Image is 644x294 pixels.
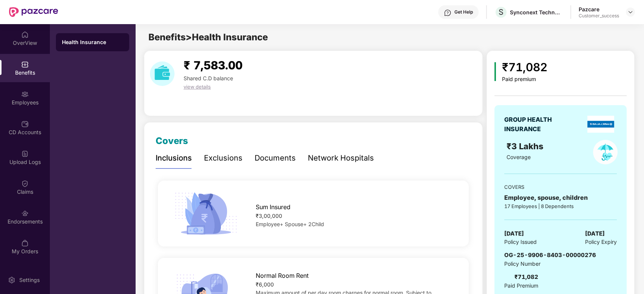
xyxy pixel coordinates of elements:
[587,116,614,133] img: insurerLogo
[256,271,309,280] span: Normal Room Rent
[504,251,596,259] span: OG-25-9906-8403-00000276
[510,9,563,16] div: Synconext Technologies Private Limited
[62,38,123,46] div: Health Insurance
[627,9,633,15] img: svg+xml;base64,PHN2ZyBpZD0iRHJvcGRvd24tMzJ4MzIiIHhtbG5zPSJodHRwOi8vd3d3LnczLm9yZy8yMDAwL3N2ZyIgd2...
[156,135,188,146] span: Covers
[504,202,617,210] div: 17 Employees | 8 Dependents
[507,141,546,151] span: ₹3 Lakhs
[504,260,541,267] span: Policy Number
[21,61,29,68] img: svg+xml;base64,PHN2ZyBpZD0iQmVuZWZpdHMiIHhtbG5zPSJodHRwOi8vd3d3LnczLm9yZy8yMDAwL3N2ZyIgd2lkdGg9Ij...
[256,202,290,212] span: Sum Insured
[17,276,42,284] div: Settings
[21,150,29,158] img: svg+xml;base64,PHN2ZyBpZD0iVXBsb2FkX0xvZ3MiIGRhdGEtbmFtZT0iVXBsb2FkIExvZ3MiIHhtbG5zPSJodHRwOi8vd3...
[499,8,503,17] span: S
[504,193,617,202] div: Employee, spouse, children
[21,90,29,98] img: svg+xml;base64,PHN2ZyBpZD0iRW1wbG95ZWVzIiB4bWxucz0iaHR0cDovL3d3dy53My5vcmcvMjAwMC9zdmciIHdpZHRoPS...
[150,61,175,86] img: download
[184,58,242,72] span: ₹ 7,583.00
[184,84,211,90] span: view details
[494,62,496,81] img: icon
[585,238,617,246] span: Policy Expiry
[504,238,537,246] span: Policy Issued
[593,140,618,164] img: policyIcon
[255,152,296,164] div: Documents
[507,154,531,160] span: Coverage
[21,31,29,38] img: svg+xml;base64,PHN2ZyBpZD0iSG9tZSIgeG1sbnM9Imh0dHA6Ly93d3cudzMub3JnLzIwMDAvc3ZnIiB3aWR0aD0iMjAiIG...
[504,229,524,238] span: [DATE]
[308,152,374,164] div: Network Hospitals
[8,276,15,284] img: svg+xml;base64,PHN2ZyBpZD0iU2V0dGluZy0yMHgyMCIgeG1sbnM9Imh0dHA6Ly93d3cudzMub3JnLzIwMDAvc3ZnIiB3aW...
[256,221,324,227] span: Employee+ Spouse+ 2Child
[148,32,268,43] span: Benefits > Health Insurance
[579,13,619,19] div: Customer_success
[204,152,242,164] div: Exclusions
[172,190,240,237] img: icon
[21,239,29,247] img: svg+xml;base64,PHN2ZyBpZD0iTXlfT3JkZXJzIiBkYXRhLW5hbWU9Ik15IE9yZGVycyIgeG1sbnM9Imh0dHA6Ly93d3cudz...
[184,75,233,81] span: Shared C.D balance
[21,120,29,128] img: svg+xml;base64,PHN2ZyBpZD0iQ0RfQWNjb3VudHMiIGRhdGEtbmFtZT0iQ0QgQWNjb3VudHMiIHhtbG5zPSJodHRwOi8vd3...
[156,152,192,164] div: Inclusions
[9,7,58,17] img: New Pazcare Logo
[21,210,29,217] img: svg+xml;base64,PHN2ZyBpZD0iRW5kb3JzZW1lbnRzIiB4bWxucz0iaHR0cDovL3d3dy53My5vcmcvMjAwMC9zdmciIHdpZH...
[256,212,455,220] div: ₹3,00,000
[585,229,605,238] span: [DATE]
[502,58,547,76] div: ₹71,082
[514,273,538,282] div: ₹71,082
[504,183,617,191] div: COVERS
[502,76,547,83] div: Paid premium
[256,280,455,289] div: ₹6,000
[504,115,570,134] div: GROUP HEALTH INSURANCE
[454,9,473,15] div: Get Help
[504,282,538,290] span: Paid Premium
[21,180,29,187] img: svg+xml;base64,PHN2ZyBpZD0iQ2xhaW0iIHhtbG5zPSJodHRwOi8vd3d3LnczLm9yZy8yMDAwL3N2ZyIgd2lkdGg9IjIwIi...
[444,9,451,17] img: svg+xml;base64,PHN2ZyBpZD0iSGVscC0zMngzMiIgeG1sbnM9Imh0dHA6Ly93d3cudzMub3JnLzIwMDAvc3ZnIiB3aWR0aD...
[579,6,619,13] div: Pazcare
